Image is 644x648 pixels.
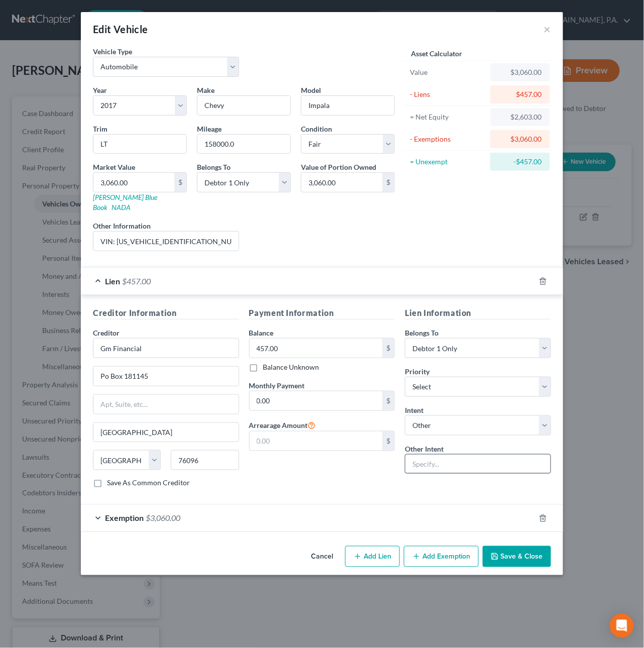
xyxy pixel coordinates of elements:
div: $ [382,431,394,451]
button: × [544,23,551,35]
input: 0.00 [250,339,383,358]
span: Make [197,86,214,94]
input: 0.00 [93,173,174,192]
label: Market Value [93,162,135,172]
label: Trim [93,124,108,134]
input: Apt, Suite, etc... [93,395,239,414]
label: Monthly Payment [249,380,305,391]
input: ex. Altima [301,96,394,115]
input: Specify... [405,454,551,474]
span: Priority [405,367,430,376]
a: [PERSON_NAME] Blue Book [93,193,157,211]
label: Arrearage Amount [249,419,316,431]
label: Save As Common Creditor [107,478,190,488]
div: = Net Equity [410,112,486,122]
span: Exemption [105,513,144,523]
label: Balance [249,328,274,338]
div: $ [382,391,394,410]
div: - Exemptions [410,134,486,144]
span: $457.00 [122,276,151,286]
h5: Lien Information [405,307,551,319]
label: Model [301,85,321,95]
label: Other Information [93,221,151,231]
div: Value [410,67,486,77]
label: Year [93,85,107,95]
span: $3,060.00 [146,513,180,523]
div: $ [382,339,394,358]
input: ex. Nissan [197,96,290,115]
label: Intent [405,405,423,415]
input: 0.00 [250,431,383,451]
input: -- [197,135,290,154]
input: Enter city... [93,423,239,442]
input: 0.00 [301,173,382,192]
button: Add Lien [345,546,400,567]
input: 0.00 [250,391,383,410]
label: Balance Unknown [263,362,319,372]
button: Add Exemption [404,546,479,567]
a: NADA [112,203,131,211]
label: Mileage [197,124,222,134]
input: (optional) [93,232,239,251]
span: Lien [105,276,120,286]
label: Asset Calculator [411,48,462,59]
input: Enter address... [93,367,239,386]
span: Belongs To [405,329,439,337]
input: ex. LS, LT, etc [93,135,186,154]
div: $ [382,173,394,192]
div: $3,060.00 [498,134,542,144]
input: Search creditor by name... [93,338,239,358]
span: Creditor [93,329,120,337]
div: Open Intercom Messenger [610,614,634,638]
div: -$457.00 [498,157,542,167]
button: Save & Close [483,546,551,567]
div: $3,060.00 [498,67,542,77]
label: Condition [301,124,332,134]
label: Value of Portion Owned [301,162,376,172]
div: - Liens [410,89,486,99]
button: Cancel [303,547,341,567]
div: $457.00 [498,89,542,99]
h5: Creditor Information [93,307,239,319]
input: Enter zip... [171,450,239,470]
div: Edit Vehicle [93,22,148,36]
label: Vehicle Type [93,46,132,57]
div: $2,603.00 [498,112,542,122]
div: = Unexempt [410,157,486,167]
h5: Payment Information [249,307,395,319]
div: $ [174,173,186,192]
span: Belongs To [197,163,231,171]
label: Other Intent [405,444,444,454]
